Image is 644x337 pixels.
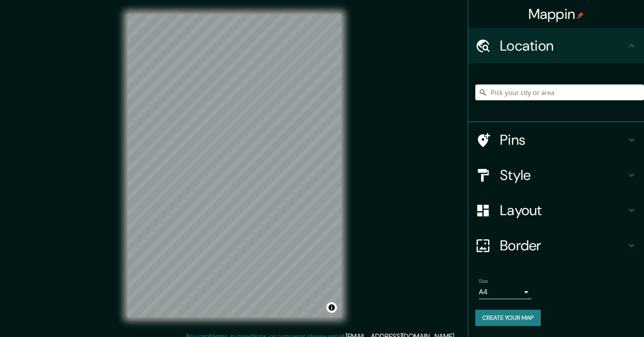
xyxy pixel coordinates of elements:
[468,193,644,228] div: Layout
[500,201,626,219] h4: Layout
[479,278,488,285] label: Size
[479,285,532,299] div: A4
[468,28,644,63] div: Location
[500,37,626,55] h4: Location
[468,158,644,193] div: Style
[577,12,584,19] img: pin-icon.png
[468,228,644,263] div: Border
[528,5,584,23] h4: Mappin
[475,84,644,100] input: Pick your city or area
[127,14,341,317] canvas: Map
[500,166,626,184] h4: Style
[500,131,626,149] h4: Pins
[326,302,337,313] button: Toggle attribution
[475,310,541,326] button: Create your map
[500,237,626,254] h4: Border
[468,122,644,158] div: Pins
